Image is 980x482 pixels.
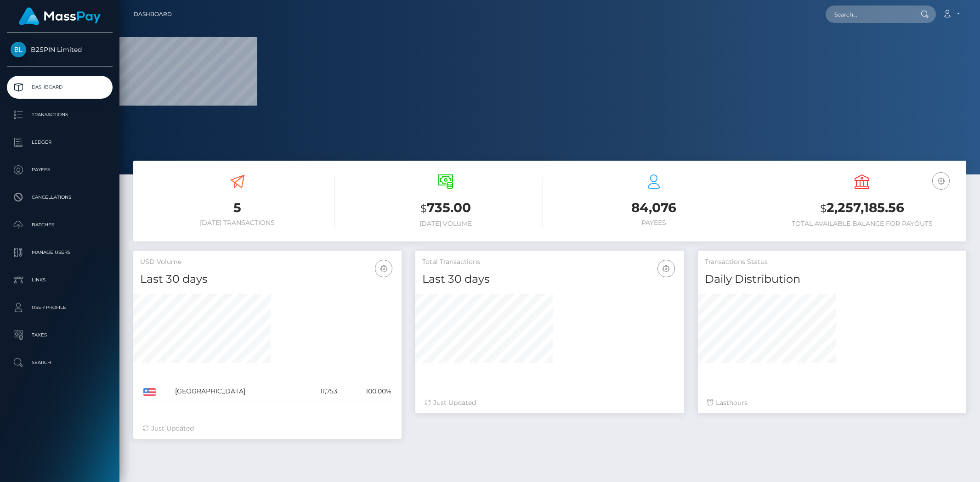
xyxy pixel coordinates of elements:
[348,220,543,228] h6: [DATE] Volume
[140,199,334,217] h3: 5
[705,258,959,267] h5: Transactions Status
[7,296,113,319] a: User Profile
[11,218,109,232] p: Batches
[11,301,109,314] p: User Profile
[11,328,109,342] p: Taxes
[140,258,395,267] h5: USD Volume
[134,5,172,24] a: Dashboard
[11,246,109,259] p: Manage Users
[11,163,109,177] p: Payees
[7,45,113,54] span: B2SPIN Limited
[7,158,113,181] a: Payees
[765,220,959,228] h6: Total Available Balance for Payouts
[7,351,113,374] a: Search
[142,424,392,433] div: Just Updated
[340,381,395,402] td: 100.00%
[7,103,113,126] a: Transactions
[557,219,751,227] h6: Payees
[7,241,113,264] a: Manage Users
[765,199,959,218] h3: 2,257,185.56
[425,398,674,408] div: Just Updated
[422,258,677,267] h5: Total Transactions
[705,271,959,287] h4: Daily Distribution
[422,271,677,287] h4: Last 30 days
[420,202,427,215] small: $
[7,269,113,291] a: Links
[11,135,109,149] p: Ledger
[172,381,301,402] td: [GEOGRAPHIC_DATA]
[826,6,912,23] input: Search...
[11,108,109,122] p: Transactions
[11,273,109,287] p: Links
[143,388,156,396] img: US.png
[7,324,113,347] a: Taxes
[348,199,543,218] h3: 735.00
[820,202,827,215] small: $
[707,398,957,408] div: Last hours
[557,199,751,217] h3: 84,076
[140,219,334,227] h6: [DATE] Transactions
[301,381,340,402] td: 11,753
[11,80,109,94] p: Dashboard
[7,186,113,209] a: Cancellations
[11,356,109,370] p: Search
[7,213,113,236] a: Batches
[140,271,395,287] h4: Last 30 days
[7,131,113,154] a: Ledger
[11,191,109,204] p: Cancellations
[19,7,101,25] img: MassPay Logo
[7,76,113,99] a: Dashboard
[11,42,26,57] img: B2SPIN Limited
